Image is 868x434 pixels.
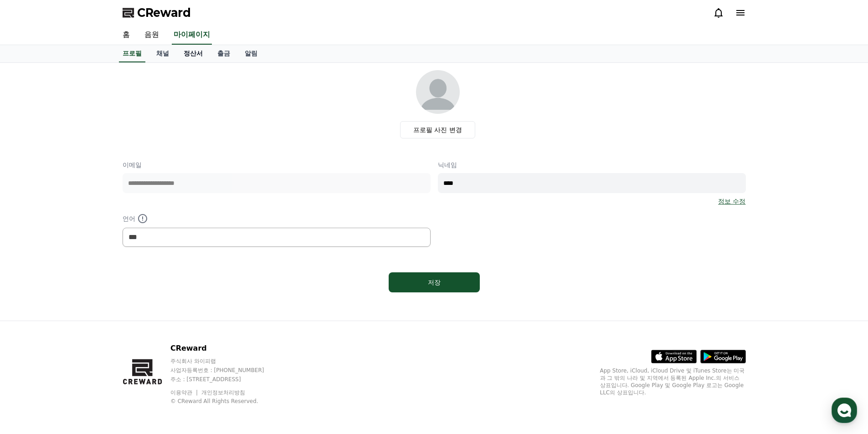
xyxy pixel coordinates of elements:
[141,302,152,310] span: 설정
[60,289,118,311] a: 대화
[123,213,431,224] p: 언어
[119,45,145,62] a: 프로필
[389,272,480,292] button: 저장
[407,278,462,287] div: 저장
[176,45,210,62] a: 정산서
[600,367,746,396] p: App Store, iCloud, iCloud Drive 및 iTunes Store는 미국과 그 밖의 나라 및 지역에서 등록된 Apple Inc.의 서비스 상표입니다. Goo...
[170,389,199,396] a: 이용약관
[170,367,282,374] p: 사업자등록번호 : [PHONE_NUMBER]
[3,289,60,311] a: 홈
[438,160,746,169] p: 닉네임
[170,376,282,383] p: 주소 : [STREET_ADDRESS]
[718,197,745,206] a: 정보 수정
[123,160,431,169] p: 이메일
[172,26,212,45] a: 마이페이지
[170,357,282,365] p: 주식회사 와이피랩
[201,389,245,396] a: 개인정보처리방침
[118,289,175,311] a: 설정
[170,398,282,405] p: © CReward All Rights Reserved.
[237,45,265,62] a: 알림
[170,343,282,354] p: CReward
[83,303,94,310] span: 대화
[149,45,176,62] a: 채널
[115,26,137,45] a: 홈
[137,5,191,20] span: CReward
[210,45,237,62] a: 출금
[416,70,460,114] img: profile_image
[400,121,475,138] label: 프로필 사진 변경
[123,5,191,20] a: CReward
[137,26,166,45] a: 음원
[29,302,34,310] span: 홈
